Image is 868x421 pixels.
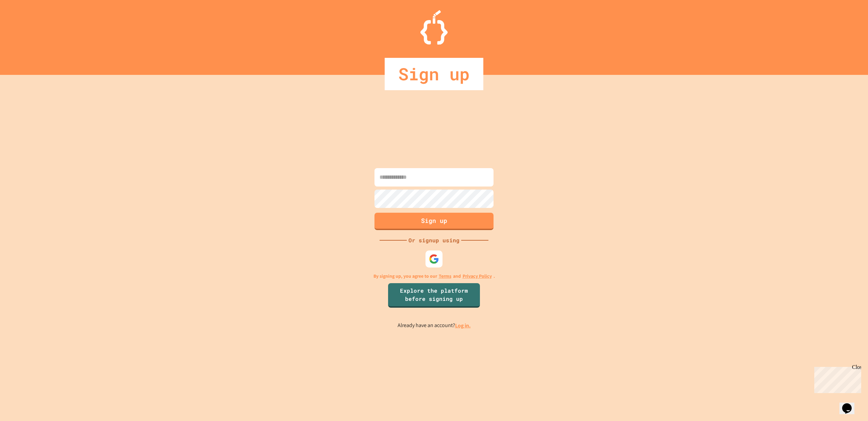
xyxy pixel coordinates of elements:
div: Chat with us now!Close [3,3,47,43]
button: Sign up [374,213,494,230]
iframe: chat widget [812,364,861,393]
img: Logo.svg [420,10,448,45]
a: Log in. [455,322,471,329]
div: Or signup using [407,236,461,244]
a: Explore the platform before signing up [388,283,480,308]
a: Privacy Policy [463,273,492,280]
img: google-icon.svg [429,254,439,264]
a: Terms [439,273,451,280]
p: Already have an account? [398,321,471,330]
iframe: chat widget [839,394,861,414]
p: By signing up, you agree to our and . [373,273,495,280]
div: Sign up [385,58,483,90]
